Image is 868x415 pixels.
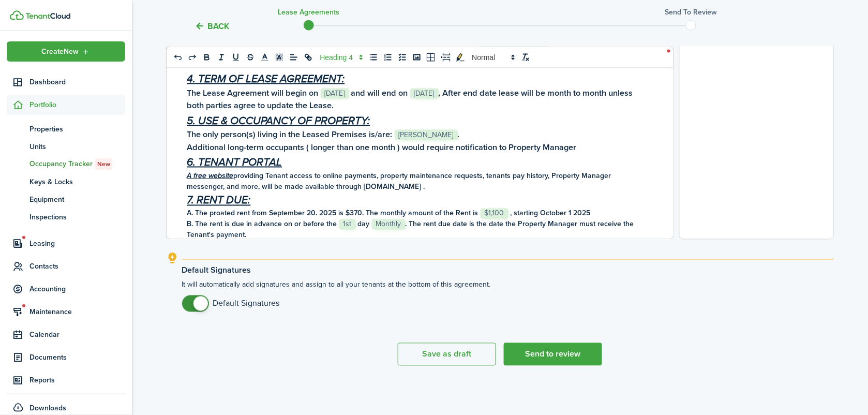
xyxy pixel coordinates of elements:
[182,279,834,312] explanation-description: It will automatically add signatures and assign to all your tenants at the bottom of this agreement.
[7,173,125,190] a: Keys & Locks
[229,51,243,64] button: underline
[381,51,395,64] button: list: ordered
[278,7,339,18] h3: Lease Agreements
[29,329,125,340] span: Calendar
[518,51,533,64] button: clean
[29,176,125,187] span: Keys & Locks
[29,403,66,413] span: Downloads
[29,99,125,110] span: Portfolio
[29,77,125,87] span: Dashboard
[167,253,179,265] i: outline
[504,343,602,366] button: Send to review
[187,170,645,192] h4: providing Tenant access to online payments, property maintenance requests, tenants pay history, P...
[398,343,496,366] button: Save as draft
[395,51,410,64] button: list: check
[372,219,406,230] span: Monthly
[29,284,125,294] span: Accounting
[187,141,645,154] h3: Additional long-term occupants ( longer than one month ) would require notification to Property M...
[185,51,200,64] button: redo: redo
[29,261,125,272] span: Contacts
[182,266,834,275] explanation-title: Default Signatures
[187,219,645,241] h4: B. The rent is due in advance on or before the ﻿﻿﻿ ﻿﻿﻿ day ﻿﻿﻿ ﻿﻿﻿. The rent due date is the date...
[7,138,125,155] a: Units
[187,70,345,86] u: 4. TERM OF LEASE AGREEMENT:
[29,375,125,386] span: Reports
[410,88,439,99] span: [DATE]
[301,51,316,64] button: link
[25,13,70,19] img: TenantCloud
[10,10,24,20] img: TenantCloud
[29,212,125,223] span: Inspections
[29,306,125,317] span: Maintenance
[29,158,125,170] span: Occupancy Tracker
[42,48,79,55] span: Create New
[187,154,282,170] u: 6. TENANT PORTAL
[410,51,424,64] button: image
[187,170,234,181] u: A free website
[29,352,125,363] span: Documents
[665,7,717,18] h3: Send to review
[29,124,125,135] span: Properties
[7,370,125,390] a: Reports
[97,159,110,169] span: New
[7,120,125,138] a: Properties
[29,194,125,205] span: Equipment
[187,208,645,219] h4: A. The proated rent from September 20. 2025 is $370. The monthly amount of the Rent is ﻿﻿﻿ ﻿﻿﻿ , ...
[424,51,439,64] button: table-better
[187,128,645,141] h3: The only person(s) living in the Leased Premises is/are: ﻿﻿﻿ .
[481,209,508,219] span: $1,100
[171,51,185,64] button: undo: undo
[7,41,125,62] button: Open menu
[195,21,230,32] button: Back
[187,87,645,112] h3: The Lease Agreement will begin on ﻿﻿﻿ ﻿﻿﻿ and will end on ﻿﻿﻿ ﻿﻿﻿, After end date lease will be m...
[439,51,453,64] button: pageBreak
[214,51,229,64] button: italic
[187,192,251,208] u: 7. RENT DUE:
[7,72,125,92] a: Dashboard
[187,112,370,128] u: 5. USE & OCCUPANCY OF PROPERTY:
[7,208,125,226] a: Inspections
[7,155,125,173] a: Occupancy TrackerNew
[453,51,468,64] button: toggleMarkYellow: markYellow
[321,88,349,99] span: [DATE]
[243,51,258,64] button: strike
[29,238,125,249] span: Leasing
[395,130,458,140] span: [PERSON_NAME]
[200,51,214,64] button: bold
[7,190,125,208] a: Equipment
[366,51,381,64] button: list: bullet
[29,141,125,152] span: Units
[339,219,356,230] span: 1st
